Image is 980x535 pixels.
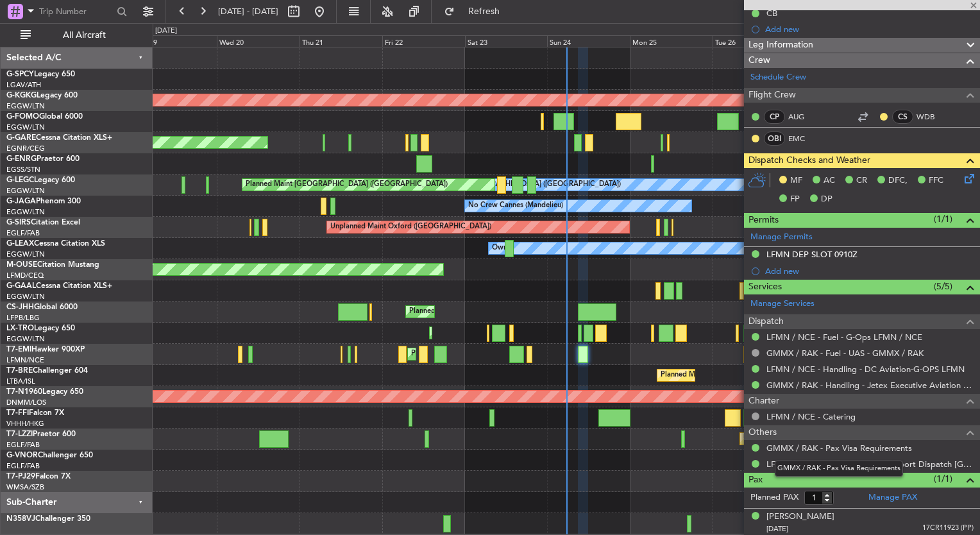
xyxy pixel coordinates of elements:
span: Pax [748,473,763,488]
label: Planned PAX [750,491,798,504]
span: Others [748,425,777,440]
a: EGGW/LTN [6,207,45,217]
a: DNMM/LOS [6,398,46,407]
span: N358VJ [6,515,35,523]
span: Leg Information [748,38,813,53]
a: GMMX / RAK - Handling - Jetex Executive Aviation GMMX / RAK [766,380,974,391]
a: EGGW/LTN [6,101,45,111]
a: VHHH/HKG [6,419,44,429]
div: Fri 22 [382,35,465,47]
span: FFC [929,174,943,187]
div: LFMN DEP SLOT 0910Z [766,249,857,260]
a: WDB [917,111,945,123]
span: T7-LZZI [6,430,33,438]
input: Trip Number [39,2,113,21]
div: Thu 21 [300,35,382,47]
span: G-LEGC [6,176,34,184]
div: Unplanned Maint Oxford ([GEOGRAPHIC_DATA]) [330,217,491,237]
span: [DATE] - [DATE] [218,6,278,17]
span: T7-EMI [6,346,31,353]
span: (1/1) [934,212,952,226]
a: LTBA/ISL [6,377,35,386]
div: [PERSON_NAME] [766,511,834,523]
div: Add new [765,266,974,276]
a: G-SPCYLegacy 650 [6,71,75,78]
a: EGLF/FAB [6,461,40,471]
span: Flight Crew [748,88,796,103]
a: T7-EMIHawker 900XP [6,346,85,353]
a: T7-PJ29Falcon 7X [6,473,71,480]
a: LFMN/NCE [6,355,44,365]
span: G-LEAX [6,240,34,248]
div: Planned Maint Warsaw ([GEOGRAPHIC_DATA]) [661,366,815,385]
a: LFMN / NCE - Fuel - G-Ops LFMN / NCE [766,332,922,343]
a: G-GAALCessna Citation XLS+ [6,282,112,290]
span: CS-JHH [6,303,34,311]
div: Sat 23 [465,35,548,47]
a: G-VNORChallenger 650 [6,452,93,459]
span: T7-PJ29 [6,473,35,480]
a: G-LEGCLegacy 600 [6,176,75,184]
div: Owner [492,239,514,258]
a: LFMN / NCE - Catering [766,411,856,422]
a: N358VJChallenger 350 [6,515,90,523]
span: G-FOMO [6,113,39,121]
div: Mon 25 [630,35,713,47]
a: WMSA/SZB [6,482,44,492]
div: OBI [764,132,785,146]
a: Schedule Crew [750,71,806,84]
span: (5/5) [934,280,952,293]
span: FP [790,193,800,206]
a: T7-BREChallenger 604 [6,367,88,375]
a: Manage Services [750,298,815,310]
span: Services [748,280,782,294]
a: EGGW/LTN [6,123,45,132]
span: M-OUSE [6,261,37,269]
a: AUG [788,111,817,123]
span: Charter [748,394,779,409]
a: EMC [788,133,817,144]
button: Refresh [438,1,515,22]
span: DFC, [888,174,908,187]
span: Permits [748,213,779,228]
span: CR [856,174,867,187]
a: EGSS/STN [6,165,40,174]
a: Manage Permits [750,231,813,244]
a: EGGW/LTN [6,250,45,259]
div: Planned Maint [GEOGRAPHIC_DATA] ([GEOGRAPHIC_DATA]) [409,302,611,321]
span: (1/1) [934,472,952,486]
span: [DATE] [766,524,788,534]
span: G-ENRG [6,155,37,163]
a: EGGW/LTN [6,292,45,301]
div: Add new [765,24,974,35]
a: LGAV/ATH [6,80,41,90]
a: LFPB/LBG [6,313,40,323]
div: [DATE] [155,26,177,37]
span: Refresh [457,7,511,16]
a: LFMD/CEQ [6,271,44,280]
div: CP [764,110,785,124]
span: G-GAAL [6,282,36,290]
span: MF [790,174,802,187]
span: G-SIRS [6,219,31,226]
span: All Aircraft [33,31,135,40]
a: G-GARECessna Citation XLS+ [6,134,112,142]
a: T7-LZZIPraetor 600 [6,430,76,438]
a: EGGW/LTN [6,186,45,196]
a: Manage PAX [868,491,917,504]
div: No Crew Cannes (Mandelieu) [468,196,563,216]
span: T7-N1960 [6,388,42,396]
div: Wed 20 [217,35,300,47]
a: G-FOMOGlobal 6000 [6,113,83,121]
a: G-ENRGPraetor 600 [6,155,80,163]
span: Crew [748,53,770,68]
a: G-KGKGLegacy 600 [6,92,78,99]
a: EGGW/LTN [6,334,45,344]
span: T7-BRE [6,367,33,375]
span: LX-TRO [6,325,34,332]
span: G-GARE [6,134,36,142]
a: G-LEAXCessna Citation XLS [6,240,105,248]
span: G-JAGA [6,198,36,205]
a: GMMX / RAK - Fuel - UAS - GMMX / RAK [766,348,924,359]
div: Planned Maint Chester [411,344,485,364]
